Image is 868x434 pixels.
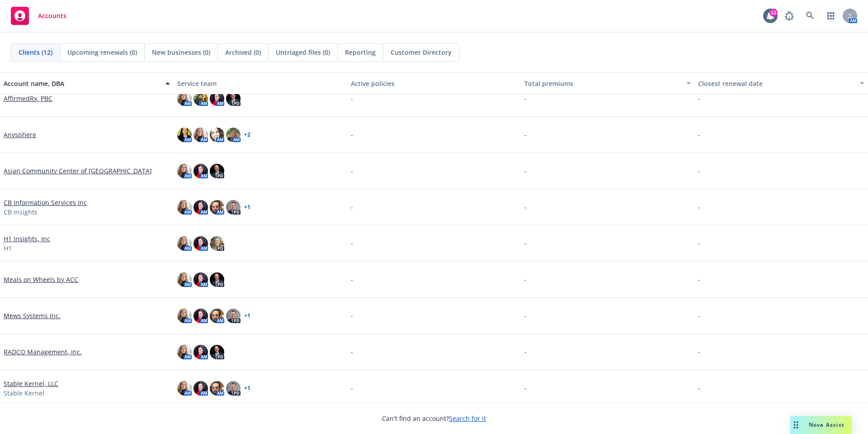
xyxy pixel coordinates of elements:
a: Asian Community Center of [GEOGRAPHIC_DATA] [4,166,152,176]
span: - [698,130,700,139]
span: Archived (0) [225,48,261,57]
a: AffirmedRx, PBC [4,94,52,103]
img: photo [210,381,224,396]
a: Report a Bug [780,7,798,25]
img: photo [193,91,208,106]
img: photo [193,272,208,287]
img: photo [177,200,192,215]
span: - [351,347,353,357]
span: - [698,347,700,357]
img: photo [193,381,208,396]
a: Switch app [822,7,840,25]
span: New businesses (0) [152,48,210,57]
span: Untriaged files (0) [276,48,330,57]
span: - [698,311,700,320]
button: Service team [174,72,347,94]
div: 13 [769,9,778,17]
span: Accounts [38,12,66,19]
span: - [351,275,353,284]
a: + 1 [244,205,250,210]
img: photo [210,272,224,287]
span: Upcoming renewals (0) [67,48,137,57]
a: + 1 [244,386,250,391]
img: photo [177,345,192,359]
img: photo [177,236,192,251]
a: Stable Kernel, LLC [4,379,58,388]
button: Total premiums [521,72,694,94]
span: - [351,238,353,248]
a: Meals on Wheels by ACC [4,275,78,284]
span: - [524,94,527,103]
div: Closest renewal date [698,79,854,88]
img: photo [226,309,241,323]
span: Nova Assist [809,421,844,429]
button: Active policies [347,72,521,94]
img: photo [177,381,192,396]
span: Clients (12) [19,48,52,57]
a: + 2 [244,132,250,138]
span: Reporting [345,48,376,57]
img: photo [193,345,208,359]
img: photo [177,128,192,142]
img: photo [210,164,224,178]
img: photo [177,91,192,106]
a: + 1 [244,313,250,319]
img: photo [177,309,192,323]
span: - [351,202,353,212]
img: photo [193,200,208,215]
span: - [698,94,700,103]
span: - [698,275,700,284]
span: - [698,166,700,176]
span: - [351,311,353,320]
span: - [698,383,700,393]
a: Search [801,7,819,25]
span: Customer Directory [391,48,452,57]
img: photo [226,381,241,396]
div: Drag to move [790,416,802,434]
img: photo [177,272,192,287]
span: - [524,202,527,212]
img: photo [193,128,208,142]
img: photo [210,309,224,323]
a: Search for it [449,414,486,423]
img: photo [210,236,224,251]
span: - [351,130,353,139]
span: - [698,202,700,212]
div: Active policies [351,79,517,88]
div: Total premiums [524,79,681,88]
a: CB Information Services Inc [4,198,87,207]
a: RADCO Management, Inc. [4,347,82,357]
img: photo [193,309,208,323]
span: - [351,166,353,176]
span: H1 [4,243,12,253]
img: photo [193,164,208,178]
span: - [524,383,527,393]
span: - [524,166,527,176]
button: Closest renewal date [694,72,868,94]
span: CB Insights [4,207,38,217]
span: - [524,238,527,248]
span: Stable Kernel [4,388,44,398]
span: - [351,383,353,393]
img: photo [177,164,192,178]
a: Mews Systems Inc. [4,311,61,320]
img: photo [193,236,208,251]
img: photo [210,128,224,142]
img: photo [210,345,224,359]
img: photo [210,91,224,106]
span: - [524,347,527,357]
div: Service team [177,79,344,88]
a: H1 Insights, Inc [4,234,50,243]
span: - [524,311,527,320]
span: Can't find an account? [382,414,486,423]
img: photo [210,200,224,215]
span: - [351,94,353,103]
img: photo [226,128,241,142]
img: photo [226,91,241,106]
span: - [698,238,700,248]
button: Nova Assist [790,416,852,434]
span: - [524,275,527,284]
img: photo [226,200,241,215]
a: Accounts [7,3,70,29]
a: Anysphere [4,130,36,139]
